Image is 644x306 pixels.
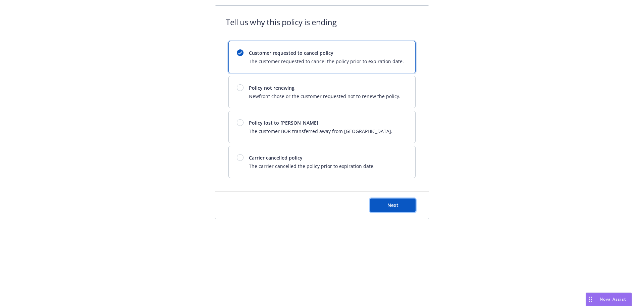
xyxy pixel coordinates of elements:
[249,93,400,100] span: Newfront chose or the customer requested not to renew the policy.
[249,84,400,91] span: Policy not renewing
[226,16,336,28] h1: Tell us why this policy is ending
[370,199,416,212] button: Next
[387,202,398,208] span: Next
[249,49,404,56] span: Customer requested to cancel policy
[249,163,375,170] span: The carrier cancelled the policy prior to expiration date.
[249,154,375,161] span: Carrier cancelled policy
[249,119,392,126] span: Policy lost to [PERSON_NAME]
[600,296,626,302] span: Nova Assist
[586,293,632,306] button: Nova Assist
[249,128,392,135] span: The customer BOR transferred away from [GEOGRAPHIC_DATA].
[249,58,404,65] span: The customer requested to cancel the policy prior to expiration date.
[586,293,594,306] div: Drag to move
